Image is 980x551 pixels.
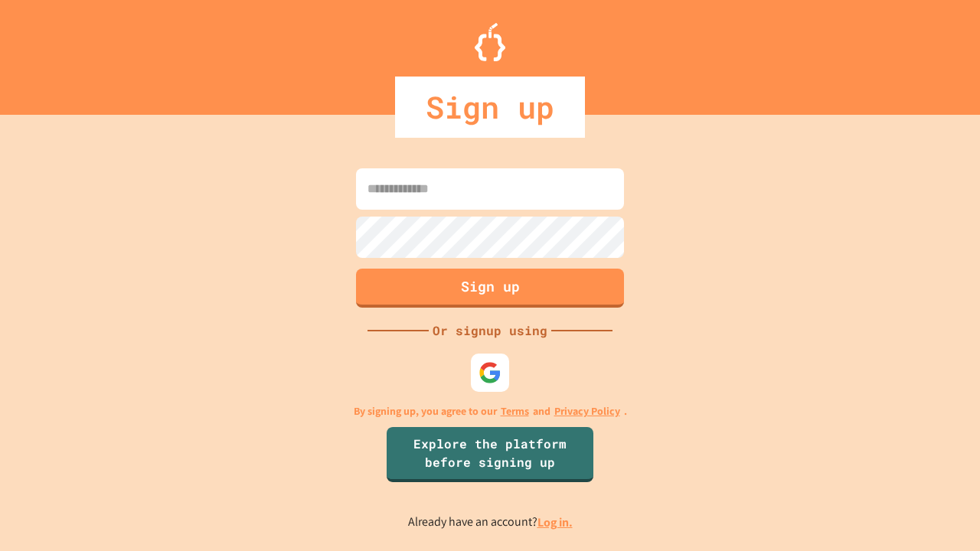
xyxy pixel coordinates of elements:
[501,403,529,419] a: Terms
[479,361,501,384] img: google-icon.svg
[554,403,620,419] a: Privacy Policy
[387,427,593,482] a: Explore the platform before signing up
[354,403,627,419] p: By signing up, you agree to our and .
[537,514,573,530] a: Log in.
[475,23,505,61] img: Logo.svg
[408,513,573,532] p: Already have an account?
[429,321,551,340] div: Or signup using
[356,269,624,308] button: Sign up
[395,77,585,138] div: Sign up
